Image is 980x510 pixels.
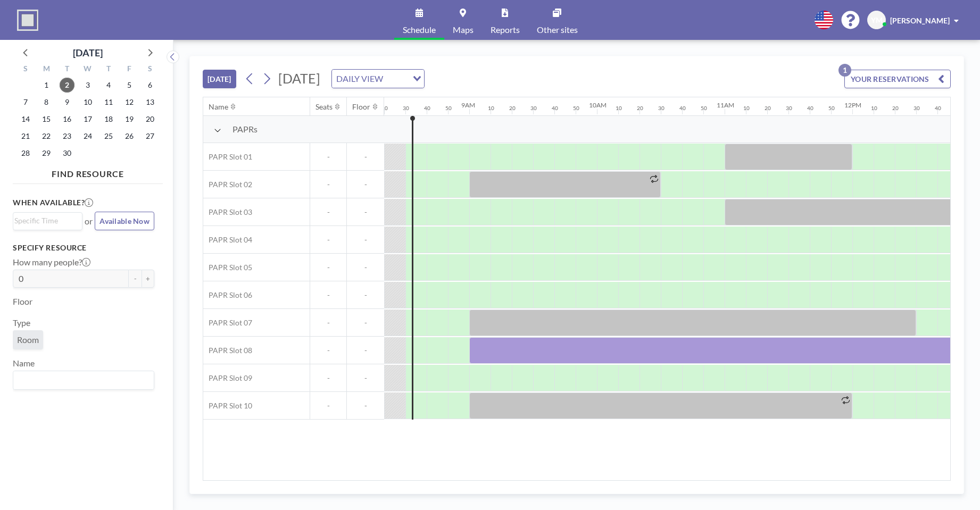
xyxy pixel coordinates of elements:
[14,373,148,387] input: Search for option
[39,95,54,110] span: Monday, September 8, 2025
[13,371,154,389] div: Search for option
[913,105,920,112] div: 30
[122,95,137,110] span: Friday, September 12, 2025
[80,95,95,110] span: Wednesday, September 10, 2025
[15,63,36,77] div: S
[491,26,520,34] span: Reports
[17,10,38,31] img: organization-logo
[935,105,941,112] div: 40
[347,235,384,245] span: -
[203,180,252,189] span: PAPR Slot 02
[509,105,516,112] div: 20
[403,26,436,34] span: Schedule
[85,216,93,227] span: or
[203,152,252,162] span: PAPR Slot 01
[60,112,74,127] span: Tuesday, September 16, 2025
[743,105,750,112] div: 10
[352,102,370,112] div: Floor
[381,105,388,112] div: 20
[453,26,474,34] span: Maps
[18,95,33,110] span: Sunday, September 7, 2025
[347,401,384,411] span: -
[315,102,333,112] div: Seats
[203,207,252,217] span: PAPR Slot 03
[101,129,116,144] span: Thursday, September 25, 2025
[39,78,54,93] span: Monday, September 1, 2025
[310,401,346,411] span: -
[209,102,228,112] div: Name
[530,105,537,112] div: 30
[616,105,622,112] div: 10
[143,95,157,110] span: Saturday, September 13, 2025
[119,63,139,77] div: F
[80,112,95,127] span: Wednesday, September 17, 2025
[347,207,384,217] span: -
[14,215,76,227] input: Search for option
[122,78,137,93] span: Friday, September 5, 2025
[403,105,409,112] div: 30
[871,105,877,112] div: 10
[57,63,78,77] div: T
[232,124,258,135] span: PAPRs
[386,72,406,86] input: Search for option
[13,317,30,328] label: Type
[310,290,346,300] span: -
[573,105,579,112] div: 50
[765,105,771,112] div: 20
[203,373,252,383] span: PAPR Slot 09
[589,101,607,109] div: 10AM
[39,129,54,144] span: Monday, September 22, 2025
[310,207,346,217] span: -
[13,243,154,253] h3: Specify resource
[701,105,707,112] div: 50
[838,64,851,77] p: 1
[139,63,160,77] div: S
[347,346,384,355] span: -
[60,95,74,110] span: Tuesday, September 9, 2025
[310,235,346,245] span: -
[203,235,252,245] span: PAPR Slot 04
[99,216,150,225] span: Available Now
[658,105,665,112] div: 30
[310,346,346,355] span: -
[871,15,883,25] span: YM
[129,270,142,288] button: -
[17,335,39,345] span: Room
[310,180,346,189] span: -
[310,263,346,272] span: -
[13,358,35,369] label: Name
[60,78,74,93] span: Tuesday, September 2, 2025
[203,290,252,300] span: PAPR Slot 06
[203,401,252,411] span: PAPR Slot 10
[347,180,384,189] span: -
[488,105,494,112] div: 10
[18,146,33,161] span: Sunday, September 28, 2025
[828,105,835,112] div: 50
[39,112,54,127] span: Monday, September 15, 2025
[679,105,686,112] div: 40
[13,164,163,179] h4: FIND RESOURCE
[60,129,74,144] span: Tuesday, September 23, 2025
[445,105,452,112] div: 50
[890,16,950,25] span: [PERSON_NAME]
[807,105,813,112] div: 40
[203,263,252,272] span: PAPR Slot 05
[310,373,346,383] span: -
[101,112,116,127] span: Thursday, September 18, 2025
[13,257,90,267] label: How many people?
[347,318,384,328] span: -
[13,213,82,229] div: Search for option
[122,129,137,144] span: Friday, September 26, 2025
[347,152,384,162] span: -
[13,296,32,307] label: Floor
[844,101,861,109] div: 12PM
[18,129,33,144] span: Sunday, September 21, 2025
[203,346,252,355] span: PAPR Slot 08
[203,70,236,88] button: [DATE]
[310,318,346,328] span: -
[60,146,74,161] span: Tuesday, September 30, 2025
[334,72,385,86] span: DAILY VIEW
[461,101,475,109] div: 9AM
[347,263,384,272] span: -
[142,270,154,288] button: +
